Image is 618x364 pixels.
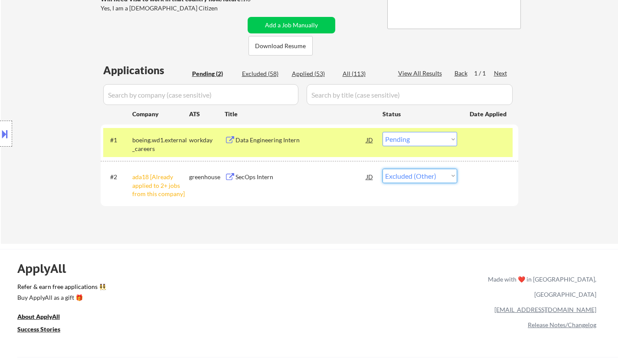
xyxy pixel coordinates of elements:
div: Status [383,106,457,121]
div: workday [189,136,225,144]
a: Success Stories [17,325,72,335]
u: About ApplyAll [17,313,60,320]
div: Title [225,110,374,118]
div: Back [455,69,468,78]
div: Date Applied [470,110,508,118]
a: Release Notes/Changelog [528,321,596,328]
div: Excluded (58) [242,69,285,78]
div: JD [366,169,374,184]
input: Search by company (case sensitive) [103,84,298,105]
a: About ApplyAll [17,312,72,323]
div: SecOps Intern [235,173,366,181]
div: ApplyAll [17,261,76,276]
div: Pending (2) [192,69,235,78]
div: Data Engineering Intern [235,136,366,144]
div: Company [132,110,189,118]
div: Made with ❤️ in [GEOGRAPHIC_DATA], [GEOGRAPHIC_DATA] [484,272,596,302]
button: Download Resume [249,36,313,56]
div: Applied (53) [292,69,335,78]
div: Buy ApplyAll as a gift 🎁 [17,295,104,301]
div: View All Results [398,69,445,78]
u: Success Stories [17,325,60,333]
div: greenhouse [189,173,225,181]
div: JD [366,132,374,148]
a: Buy ApplyAll as a gift 🎁 [17,293,104,304]
div: All (113) [343,69,386,78]
div: ATS [189,110,225,118]
a: [EMAIL_ADDRESS][DOMAIN_NAME] [494,306,596,313]
button: Add a Job Manually [248,17,335,33]
div: 1 / 1 [474,69,494,78]
div: Yes, I am a [DEMOGRAPHIC_DATA] Citizen [101,4,247,13]
div: Next [494,69,508,78]
div: ada18 [Already applied to 2+ jobs from this company] [132,173,189,198]
div: boeing.wd1.external_careers [132,136,189,153]
a: Refer & earn free applications 👯‍♀️ [17,284,307,293]
input: Search by title (case sensitive) [307,84,513,105]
